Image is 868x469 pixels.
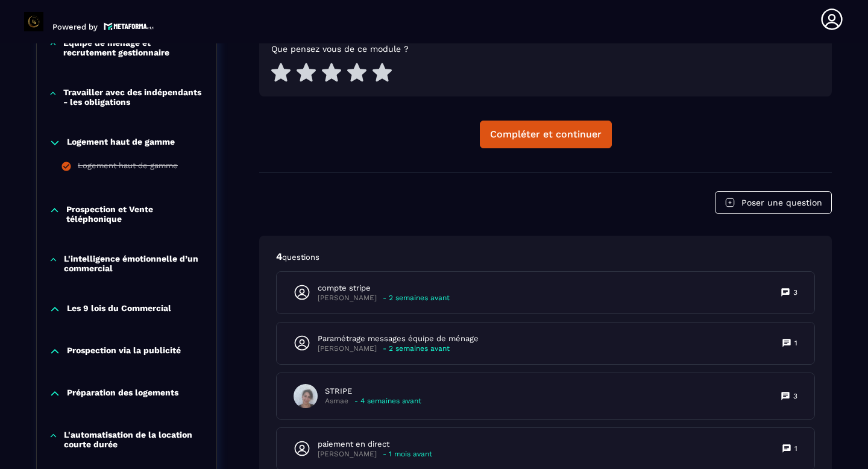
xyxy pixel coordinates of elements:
button: Compléter et continuer [480,121,612,148]
p: - 2 semaines avant [383,344,450,353]
p: Powered by [52,22,98,31]
p: Logement haut de gamme [67,137,175,149]
p: L'automatisation de la location courte durée [64,430,204,449]
p: Préparation des logements [67,388,178,400]
p: [PERSON_NAME] [318,450,377,459]
p: [PERSON_NAME] [318,294,377,303]
p: Equipe de ménage et recrutement gestionnaire [63,38,204,57]
p: 3 [793,288,797,297]
span: questions [282,253,319,262]
p: Asmae [325,397,348,406]
p: - 1 mois avant [383,450,432,459]
p: compte stripe [318,283,450,294]
p: 1 [794,338,797,348]
p: 1 [794,444,797,453]
p: - 2 semaines avant [383,294,450,303]
p: 3 [793,391,797,401]
div: Logement haut de gamme [78,161,178,174]
img: logo-branding [24,12,43,31]
h5: Que pensez vous de ce module ? [271,44,409,54]
p: Travailler avec des indépendants - les obligations [63,87,204,107]
div: Compléter et continuer [490,128,602,140]
p: STRIPE [325,386,421,397]
p: Prospection via la publicité [67,345,181,357]
p: paiement en direct [318,439,432,450]
p: Prospection et Vente téléphonique [66,204,204,224]
img: logo [104,21,154,31]
p: Paramétrage messages équipe de ménage [318,333,479,344]
p: [PERSON_NAME] [318,344,377,353]
p: L'intelligence émotionnelle d’un commercial [64,254,204,273]
p: 4 [276,250,815,263]
p: Les 9 lois du Commercial [67,303,171,315]
button: Poser une question [715,191,832,214]
p: - 4 semaines avant [354,397,421,406]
